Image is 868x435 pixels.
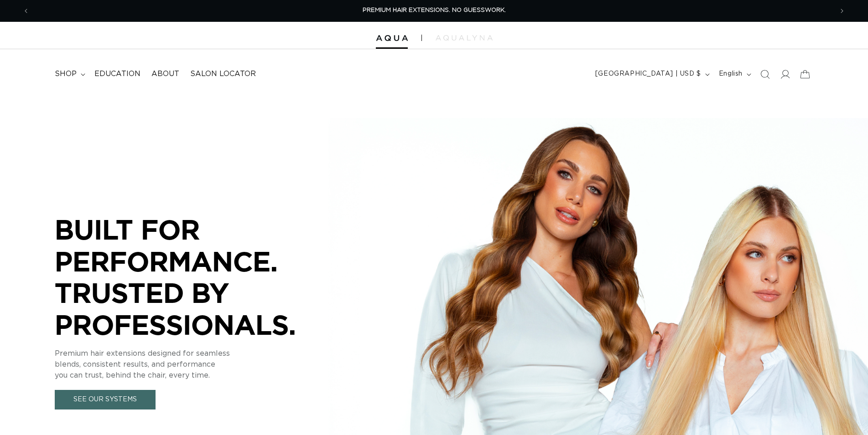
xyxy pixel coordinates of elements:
[755,64,775,84] summary: Search
[590,66,713,83] button: [GEOGRAPHIC_DATA] | USD $
[55,69,77,79] span: shop
[185,64,261,84] a: Salon Locator
[55,348,328,381] p: Premium hair extensions designed for seamless blends, consistent results, and performance you can...
[190,69,256,79] span: Salon Locator
[436,35,493,41] img: aqualyna.com
[94,69,140,79] span: Education
[146,64,185,84] a: About
[363,7,506,13] span: PREMIUM HAIR EXTENSIONS. NO GUESSWORK.
[55,214,328,340] p: BUILT FOR PERFORMANCE. TRUSTED BY PROFESSIONALS.
[595,69,701,79] span: [GEOGRAPHIC_DATA] | USD $
[89,64,146,84] a: Education
[151,69,179,79] span: About
[49,64,89,84] summary: shop
[55,390,156,409] a: See Our Systems
[832,2,852,20] button: Next announcement
[376,35,408,41] img: Aqua Hair Extensions
[713,66,755,83] button: English
[719,69,743,79] span: English
[16,2,36,20] button: Previous announcement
